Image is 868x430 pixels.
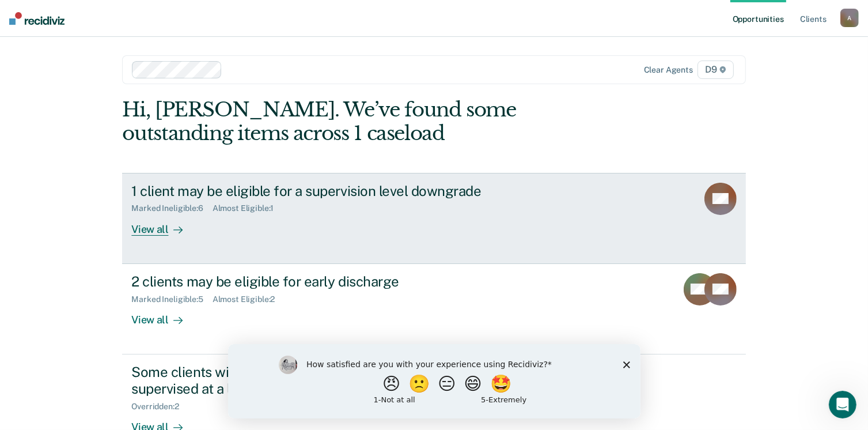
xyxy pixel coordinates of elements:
[122,173,745,264] a: 1 client may be eligible for a supervision level downgradeMarked Ineligible:6Almost Eligible:1Vie...
[228,344,640,418] iframe: Survey by Kim from Recidiviz
[9,12,65,25] img: Recidiviz
[131,183,536,199] div: 1 client may be eligible for a supervision level downgrade
[644,65,693,75] div: Clear agents
[213,295,285,304] div: Almost Eligible : 2
[131,213,196,236] div: View all
[131,304,196,326] div: View all
[698,61,734,79] span: D9
[122,98,621,145] div: Hi, [PERSON_NAME]. We’ve found some outstanding items across 1 caseload
[213,203,283,213] div: Almost Eligible : 1
[131,273,536,290] div: 2 clients may be eligible for early discharge
[131,364,536,397] div: Some clients within their first 6 months of supervision are being supervised at a level that does...
[131,295,212,304] div: Marked Ineligible : 5
[829,391,856,418] iframe: Intercom live chat
[131,402,188,412] div: Overridden : 2
[840,9,859,27] button: A
[122,264,745,354] a: 2 clients may be eligible for early dischargeMarked Ineligible:5Almost Eligible:2View all
[131,203,212,213] div: Marked Ineligible : 6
